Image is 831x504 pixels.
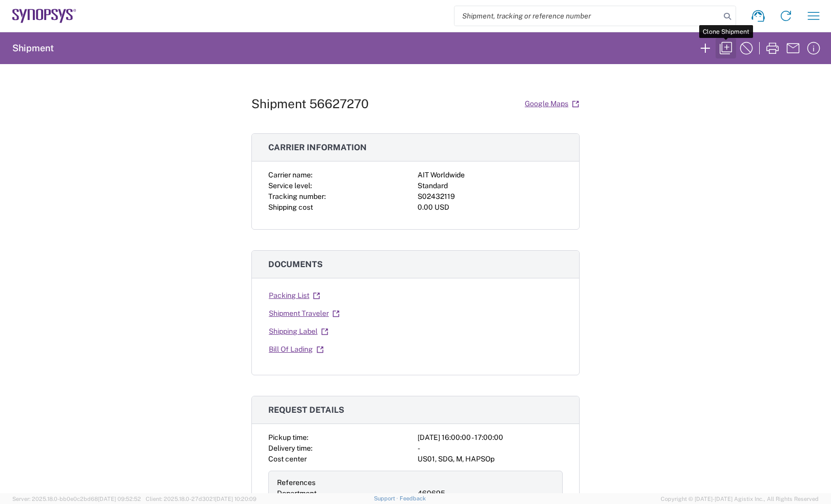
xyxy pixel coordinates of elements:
[661,494,819,503] span: Copyright © [DATE]-[DATE] Agistix Inc., All Rights Reserved
[12,496,141,502] span: Server: 2025.18.0-bb0e0c2bd68
[400,495,426,501] a: Feedback
[418,454,563,465] div: US01, SDG, M, HAPSOp
[277,478,315,487] span: References
[418,191,563,202] div: S02432119
[268,171,312,179] span: Carrier name:
[268,322,329,340] a: Shipping Label
[277,488,413,499] div: Department
[268,444,312,452] span: Delivery time:
[268,433,308,441] span: Pickup time:
[524,95,580,113] a: Google Maps
[268,455,307,463] span: Cost center
[418,170,563,180] div: AIT Worldwide
[98,496,141,502] span: [DATE] 09:52:52
[215,496,256,502] span: [DATE] 10:20:09
[418,488,554,499] div: 460695
[374,495,400,501] a: Support
[418,432,563,443] div: [DATE] 16:00:00 - 17:00:00
[454,6,720,26] input: Shipment, tracking or reference number
[146,496,256,502] span: Client: 2025.18.0-27d3021
[268,287,321,305] a: Packing List
[418,202,563,213] div: 0.00 USD
[12,42,54,54] h2: Shipment
[268,143,367,152] span: Carrier information
[251,96,369,111] h1: Shipment 56627270
[268,340,324,358] a: Bill Of Lading
[418,443,563,454] div: -
[268,192,326,200] span: Tracking number:
[268,182,312,190] span: Service level:
[268,203,313,211] span: Shipping cost
[268,259,323,269] span: Documents
[268,305,340,322] a: Shipment Traveler
[418,180,563,191] div: Standard
[268,405,344,415] span: Request details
